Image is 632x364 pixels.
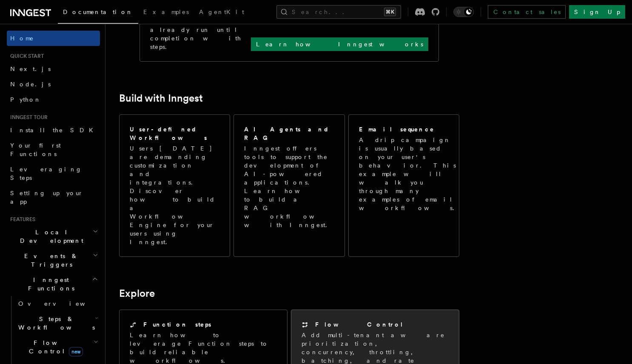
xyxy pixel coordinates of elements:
span: Steps & Workflows [15,315,95,332]
a: Build with Inngest [119,92,203,104]
a: Overview [15,296,100,311]
span: Documentation [63,9,133,15]
p: A drip campaign is usually based on your user's behavior. This example will walk you through many... [359,136,459,212]
a: Contact sales [488,5,566,19]
p: Users [DATE] are demanding customization and integrations. Discover how to build a Workflow Engin... [130,144,219,246]
span: Events & Triggers [7,252,93,269]
button: Search...⌘K [276,5,401,19]
p: Learn how Inngest works [256,40,423,48]
span: Quick start [7,53,44,60]
button: Steps & Workflows [15,311,100,335]
span: Inngest tour [7,114,48,121]
span: Flow Control [15,338,94,355]
span: Inngest Functions [7,276,92,293]
a: Email sequenceA drip campaign is usually based on your user's behavior. This example will walk yo... [348,114,459,257]
span: Examples [143,9,189,15]
button: Toggle dark mode [453,7,474,17]
span: Your first Functions [10,142,61,157]
span: Node.js [10,81,51,88]
button: Flow Controlnew [15,335,100,359]
span: Overview [18,300,106,307]
kbd: ⌘K [384,8,396,16]
a: AgentKit [194,3,249,23]
h2: User-defined Workflows [130,125,219,142]
a: Python [7,92,100,107]
h2: Email sequence [359,125,435,134]
button: Local Development [7,225,100,248]
a: Setting up your app [7,185,100,209]
a: Examples [138,3,194,23]
span: Setting up your app [10,190,83,205]
span: AgentKit [199,9,244,15]
a: Your first Functions [7,138,100,162]
a: Documentation [58,3,138,24]
a: Home [7,31,100,46]
a: Node.js [7,77,100,92]
button: Events & Triggers [7,248,100,272]
a: User-defined WorkflowsUsers [DATE] are demanding customization and integrations. Discover how to ... [119,114,230,257]
span: Local Development [7,228,93,245]
span: Next.js [10,65,51,72]
span: Install the SDK [10,127,98,134]
span: Home [10,34,34,43]
h2: Flow Control [315,320,404,329]
a: AI Agents and RAGInngest offers tools to support the development of AI-powered applications. Lear... [233,114,344,257]
a: Explore [119,287,155,299]
a: Leveraging Steps [7,162,100,185]
a: Sign Up [569,5,625,19]
a: Install the SDK [7,122,100,138]
span: new [69,347,83,356]
span: Features [7,216,35,223]
span: Python [10,96,41,103]
a: Learn how Inngest works [251,37,428,51]
button: Inngest Functions [7,272,100,296]
a: Next.js [7,61,100,77]
h2: Function steps [143,320,211,329]
p: Inngest offers tools to support the development of AI-powered applications. Learn how to build a ... [244,144,335,229]
span: Leveraging Steps [10,166,82,181]
h2: AI Agents and RAG [244,125,335,142]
